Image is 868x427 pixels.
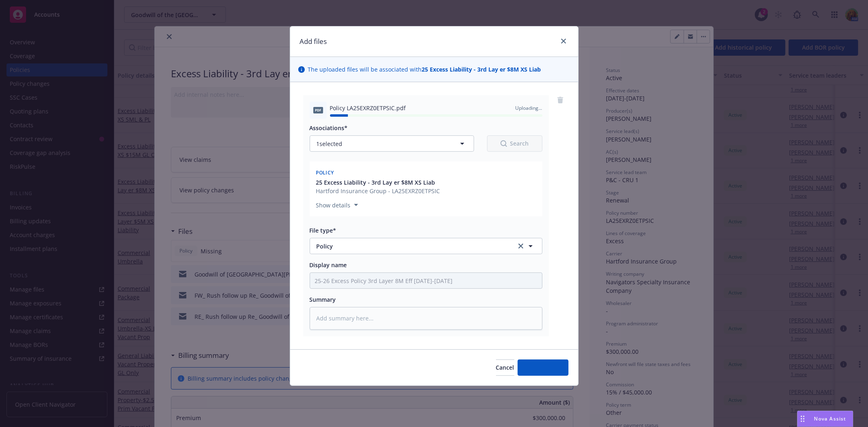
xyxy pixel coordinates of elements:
[798,411,808,427] div: Drag to move
[814,415,846,422] span: Nova Assist
[310,238,542,254] button: Policyclear selection
[310,261,347,269] span: Display name
[317,242,505,251] span: Policy
[310,273,542,288] input: Add display name here...
[310,296,336,303] span: Summary
[797,411,853,427] button: Nova Assist
[516,241,526,251] a: clear selection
